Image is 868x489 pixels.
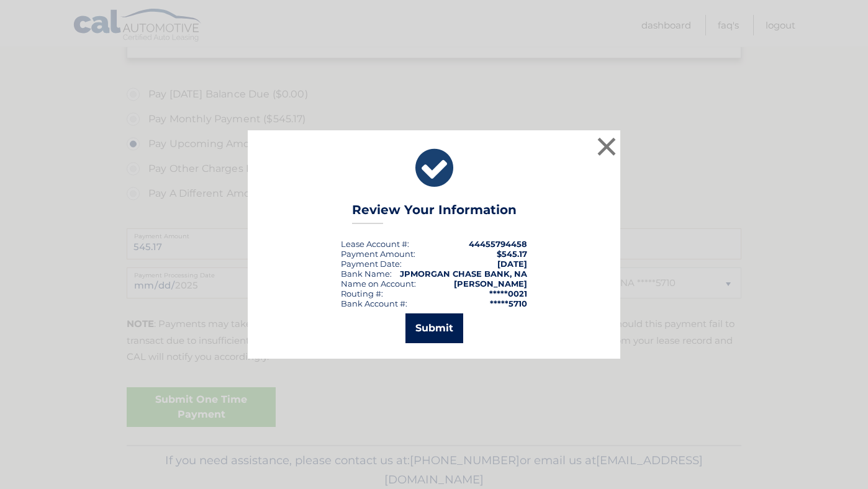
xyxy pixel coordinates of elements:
strong: JPMORGAN CHASE BANK, NA [400,269,527,279]
button: Submit [405,313,463,343]
span: Payment Date [341,259,400,269]
div: Lease Account #: [341,239,409,249]
div: Name on Account: [341,279,416,289]
div: Bank Account #: [341,298,407,308]
h3: Review Your Information [352,202,517,224]
span: $545.17 [497,249,527,259]
button: × [594,134,619,159]
div: Routing #: [341,289,383,298]
strong: 44455794458 [469,239,527,249]
strong: [PERSON_NAME] [454,279,527,289]
div: Bank Name: [341,269,392,279]
div: Payment Amount: [341,249,415,259]
span: [DATE] [497,259,527,269]
div: : [341,259,402,269]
